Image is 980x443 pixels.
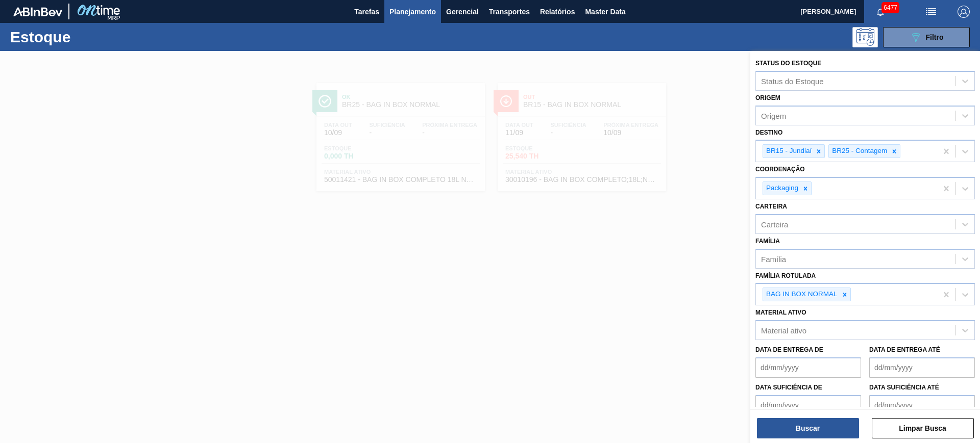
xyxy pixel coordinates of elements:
label: Carteira [755,203,787,210]
span: Tarefas [354,6,379,18]
img: Logout [958,6,970,18]
button: Filtro [883,27,970,47]
div: BR25 - Contagem [829,145,889,158]
label: Família Rotulada [755,272,816,279]
input: dd/mm/yyyy [869,395,975,415]
label: Família [755,238,780,245]
h1: Estoque [10,31,163,43]
label: Coordenação [755,166,805,173]
label: Material ativo [755,309,806,316]
input: dd/mm/yyyy [869,357,975,378]
div: BR15 - Jundiaí [763,145,813,158]
label: Destino [755,129,782,136]
label: Data suficiência de [755,384,822,391]
span: 6477 [881,2,899,13]
div: Packaging [763,182,800,195]
div: Pogramando: nenhum usuário selecionado [852,27,878,47]
label: Origem [755,94,780,101]
span: Master Data [585,6,625,18]
span: Gerencial [446,6,479,18]
div: Status do Estoque [761,76,824,85]
div: BAG IN BOX NORMAL [763,288,839,301]
div: Família [761,254,786,263]
input: dd/mm/yyyy [755,357,861,378]
label: Data suficiência até [869,384,939,391]
div: Material ativo [761,326,806,335]
img: TNhmsLtSVTkK8tSr43FrP2fwEKptu5GPRR3wAAAABJRU5ErkJggg== [13,7,62,16]
input: dd/mm/yyyy [755,395,861,415]
label: Data de Entrega até [869,346,940,353]
label: Status do Estoque [755,60,821,67]
span: Planejamento [389,6,436,18]
label: Data de Entrega de [755,346,823,353]
img: userActions [925,6,937,18]
button: Notificações [864,5,897,19]
div: Origem [761,111,786,120]
span: Filtro [926,33,944,41]
span: Relatórios [540,6,575,18]
span: Transportes [489,6,530,18]
div: Carteira [761,220,788,228]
